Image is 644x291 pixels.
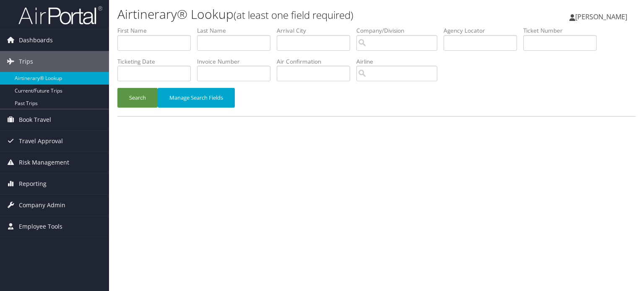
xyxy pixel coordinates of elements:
span: Reporting [19,173,47,194]
span: Book Travel [19,109,51,130]
label: Agency Locator [444,26,523,35]
small: (at least one field required) [234,8,353,22]
label: Arrival City [277,26,356,35]
h1: Airtinerary® Lookup [117,5,463,23]
button: Manage Search Fields [158,88,235,108]
span: Company Admin [19,195,65,216]
span: Employee Tools [19,216,62,237]
span: Travel Approval [19,131,63,152]
img: airportal-logo.png [18,5,102,25]
span: Dashboards [19,30,53,51]
label: First Name [117,26,197,35]
span: Risk Management [19,152,69,173]
label: Invoice Number [197,57,277,66]
label: Last Name [197,26,277,35]
label: Air Confirmation [277,57,356,66]
label: Ticket Number [523,26,603,35]
button: Search [117,88,158,108]
label: Company/Division [356,26,444,35]
label: Airline [356,57,444,66]
span: Trips [19,51,33,72]
a: [PERSON_NAME] [569,4,636,29]
label: Ticketing Date [117,57,197,66]
span: [PERSON_NAME] [575,12,627,21]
